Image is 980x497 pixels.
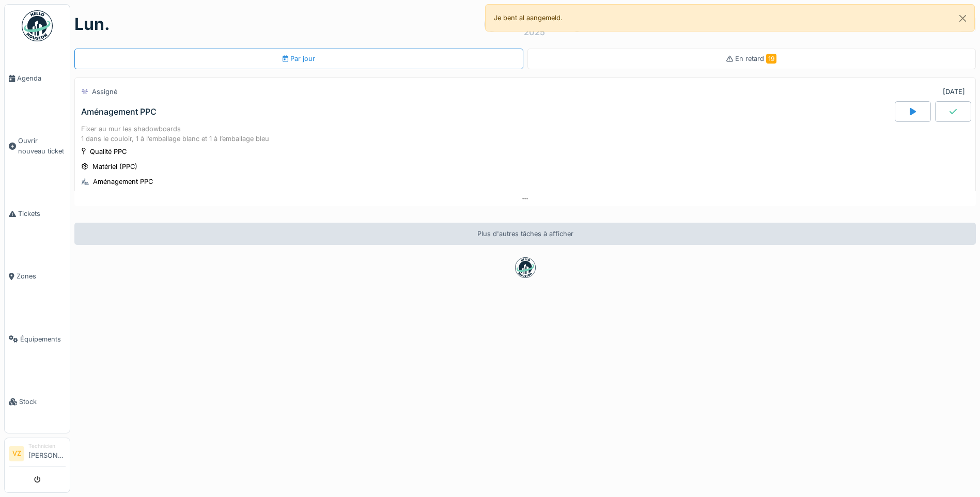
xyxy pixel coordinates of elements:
[524,26,545,38] div: 2025
[81,124,969,144] div: Fixer au mur les shadowboards 1 dans le couloir, 1 à l’emballage blanc et 1 à l’emballage bleu
[5,47,70,110] a: Agenda
[5,245,70,307] a: Zones
[93,177,153,187] div: Aménagement PPC
[9,446,24,461] li: VZ
[74,223,976,245] div: Plus d'autres tâches à afficher
[28,442,66,464] li: [PERSON_NAME]
[90,147,127,157] div: Qualité PPC
[515,257,536,278] img: badge-BVDL4wpA.svg
[18,136,66,156] span: Ouvrir nouveau ticket
[5,182,70,245] a: Tickets
[766,54,776,64] span: 19
[92,162,137,172] div: Matériel (PPC)
[28,442,66,450] div: Technicien
[5,308,70,370] a: Équipements
[81,107,157,117] div: Aménagement PPC
[5,110,70,182] a: Ouvrir nouveau ticket
[22,10,53,41] img: Badge_color-CXgf-gQk.svg
[17,271,66,281] span: Zones
[20,334,66,344] span: Équipements
[943,87,965,97] div: [DATE]
[18,209,66,219] span: Tickets
[9,442,66,467] a: VZ Technicien[PERSON_NAME]
[19,397,66,407] span: Stock
[92,87,117,97] div: Assigné
[735,55,776,63] span: En retard
[283,54,315,64] div: Par jour
[485,4,975,32] div: Je bent al aangemeld.
[17,73,66,83] span: Agenda
[5,370,70,433] a: Stock
[74,14,110,34] h1: lun.
[951,5,974,32] button: Close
